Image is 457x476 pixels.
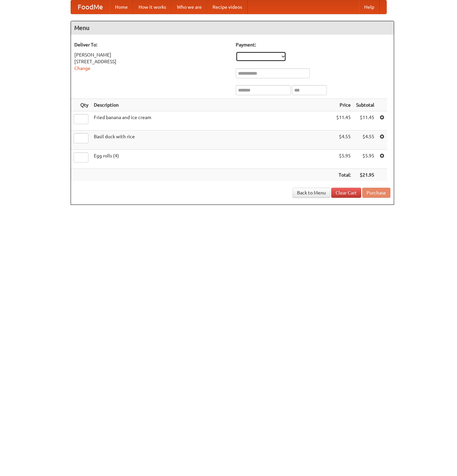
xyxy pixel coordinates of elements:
[91,99,334,111] th: Description
[71,99,91,111] th: Qty
[353,131,377,150] td: $4.55
[334,131,353,150] td: $4.55
[334,169,353,181] th: Total:
[71,0,110,14] a: FoodMe
[331,188,361,198] a: Clear Cart
[172,0,207,14] a: Who we are
[207,0,247,14] a: Recipe videos
[359,0,380,14] a: Help
[74,66,90,71] a: Change
[293,188,330,198] a: Back to Menu
[91,131,334,150] td: Basil duck with rice
[353,111,377,131] td: $11.45
[353,99,377,111] th: Subtotal
[71,21,394,35] h4: Menu
[353,150,377,169] td: $5.95
[334,150,353,169] td: $5.95
[110,0,133,14] a: Home
[91,150,334,169] td: Egg rolls (4)
[133,0,172,14] a: How it works
[362,188,390,198] button: Purchase
[91,111,334,131] td: Fried banana and ice cream
[334,111,353,131] td: $11.45
[334,99,353,111] th: Price
[236,41,390,48] h5: Payment:
[353,169,377,181] th: $21.95
[74,51,229,58] div: [PERSON_NAME]
[74,41,229,48] h5: Deliver To:
[74,58,229,65] div: [STREET_ADDRESS]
